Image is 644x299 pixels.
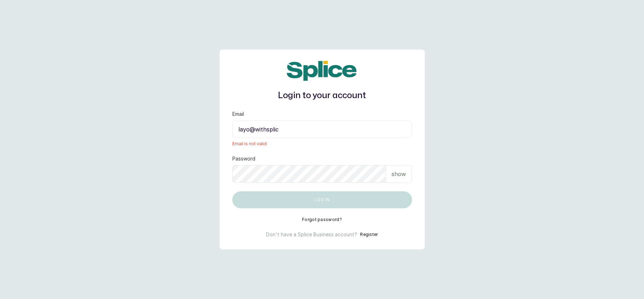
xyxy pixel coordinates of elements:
label: Password [232,155,255,162]
button: Register [360,231,378,238]
p: Don't have a Splice Business account? [266,231,357,238]
span: Email is not valid [232,141,412,147]
button: Log in [232,191,412,208]
label: Email [232,111,244,118]
button: Forgot password? [302,217,342,222]
h1: Login to your account [232,89,412,102]
p: show [391,170,406,178]
input: email@acme.com [232,120,412,138]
